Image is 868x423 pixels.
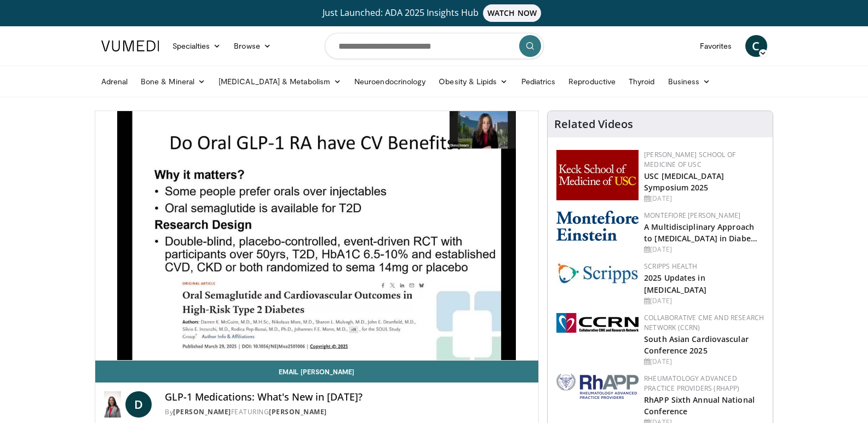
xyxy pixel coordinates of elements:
a: [PERSON_NAME] [173,407,231,416]
div: [DATE] [644,245,764,254]
a: USC [MEDICAL_DATA] Symposium 2025 [644,171,724,193]
img: VuMedi Logo [101,40,159,51]
a: Browse [227,35,278,57]
a: 2025 Updates in [MEDICAL_DATA] [644,273,706,294]
a: Just Launched: ADA 2025 Insights HubWATCH NOW [103,4,766,22]
img: b0142b4c-93a1-4b58-8f91-5265c282693c.png.150x105_q85_autocrop_double_scale_upscale_version-0.2.png [556,211,639,241]
a: Montefiore [PERSON_NAME] [644,211,740,220]
h4: Related Videos [554,118,633,131]
a: [MEDICAL_DATA] & Metabolism [212,71,348,92]
div: [DATE] [644,296,764,306]
a: Adrenal [95,71,135,92]
img: a04ee3ba-8487-4636-b0fb-5e8d268f3737.png.150x105_q85_autocrop_double_scale_upscale_version-0.2.png [556,313,639,333]
h4: GLP-1 Medications: What's New in [DATE]? [165,391,530,403]
a: Scripps Health [644,262,697,271]
video-js: Video Player [95,111,539,361]
img: Diana Isaacs [104,391,122,418]
a: South Asian Cardiovascular Conference 2025 [644,334,749,356]
a: Favorites [693,35,739,57]
a: Reproductive [562,71,622,92]
img: c9f2b0b7-b02a-4276-a72a-b0cbb4230bc1.jpg.150x105_q85_autocrop_double_scale_upscale_version-0.2.jpg [556,262,639,284]
span: WATCH NOW [483,4,541,22]
a: RhAPP Sixth Annual National Conference [644,395,755,416]
a: Business [662,71,717,92]
div: By FEATURING [165,407,530,417]
a: C [745,35,767,57]
div: [DATE] [644,194,764,204]
a: Obesity & Lipids [432,71,514,92]
a: Collaborative CME and Research Network (CCRN) [644,313,764,332]
img: 7b941f1f-d101-407a-8bfa-07bd47db01ba.png.150x105_q85_autocrop_double_scale_upscale_version-0.2.jpg [556,150,639,200]
img: 11a1138e-2689-4538-9ce3-9798b80e7b29.png.150x105_q85_autocrop_double_scale_upscale_version-0.2.png [556,374,639,399]
a: A Multidisciplinary Approach to [MEDICAL_DATA] in Diabe… [644,222,757,244]
a: Email [PERSON_NAME] [95,361,539,383]
a: [PERSON_NAME] School of Medicine of USC [644,150,735,169]
a: Specialties [166,35,228,57]
a: D [125,391,152,418]
a: Bone & Mineral [134,71,212,92]
a: Pediatrics [515,71,562,92]
div: [DATE] [644,357,764,367]
input: Search topics, interventions [325,33,544,59]
a: Thyroid [622,71,662,92]
a: Neuroendocrinology [348,71,432,92]
a: [PERSON_NAME] [269,407,327,416]
a: Rheumatology Advanced Practice Providers (RhAPP) [644,374,739,393]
